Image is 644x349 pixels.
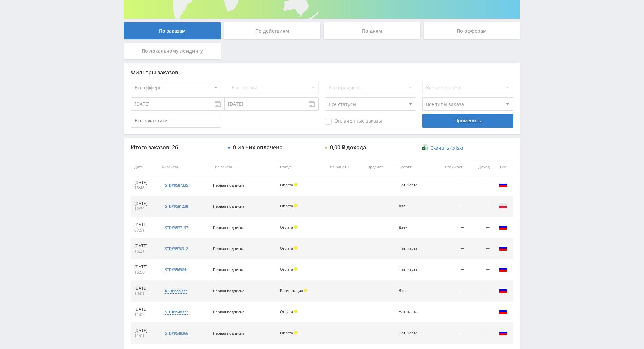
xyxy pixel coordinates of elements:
[399,183,428,187] div: Нат. карта
[294,204,298,207] span: Холд
[134,243,155,249] div: [DATE]
[134,228,155,233] div: 07:51
[468,238,493,259] td: —
[468,175,493,196] td: —
[294,183,298,186] span: Холд
[213,267,244,272] span: Первая подписка
[499,244,507,252] img: rus.png
[399,310,428,314] div: Нат. карта
[280,246,293,251] span: Оплата
[431,259,468,281] td: —
[431,175,468,196] td: —
[294,246,298,250] span: Холд
[165,267,188,272] div: std#9569841
[224,22,321,39] div: По действиям
[159,160,209,175] th: № заказа
[131,114,221,128] input: Все заказчики
[165,246,188,251] div: std#9570312
[499,223,507,231] img: rus.png
[294,331,298,334] span: Холд
[131,69,513,76] div: Фильтры заказов
[134,180,155,185] div: [DATE]
[134,264,155,270] div: [DATE]
[213,331,244,336] span: Первая подписка
[364,160,395,175] th: Предмет
[422,114,513,128] div: Применить
[165,309,188,315] div: std#9548372
[280,309,293,314] span: Оплата
[280,203,293,208] span: Оплата
[468,217,493,238] td: —
[213,309,244,314] span: Первая подписка
[468,323,493,344] td: —
[134,222,155,228] div: [DATE]
[468,259,493,281] td: —
[131,144,221,150] div: Итого заказов: 26
[280,267,293,272] span: Оплата
[233,144,283,150] div: 0 из них оплачено
[134,185,155,191] div: 18:46
[468,160,493,175] th: Доход
[280,330,293,335] span: Оплата
[430,145,463,151] span: Скачать (.xlsx)
[468,302,493,323] td: —
[493,160,513,175] th: Гео
[165,225,188,230] div: std#9577137
[399,267,428,272] div: Нат. карта
[431,196,468,217] td: —
[399,246,428,251] div: Нат. карта
[468,281,493,302] td: —
[213,225,244,230] span: Первая подписка
[213,246,244,251] span: Первая подписка
[277,160,325,175] th: Статус
[165,204,188,209] div: std#9581238
[131,160,159,175] th: Дата
[431,302,468,323] td: —
[325,160,364,175] th: Тип работы
[213,204,244,209] span: Первая подписка
[399,204,428,208] div: Дзен
[324,22,420,39] div: По дням
[213,183,244,188] span: Первая подписка
[431,160,468,175] th: Стоимость
[134,206,155,212] div: 12:29
[294,225,298,229] span: Холд
[210,160,277,175] th: Тип заказа
[422,144,428,151] img: xlsx
[325,118,382,125] span: Оплаченные заказы
[294,310,298,313] span: Холд
[499,265,507,273] img: rus.png
[134,201,155,206] div: [DATE]
[431,217,468,238] td: —
[399,225,428,230] div: Дзен
[134,286,155,291] div: [DATE]
[124,43,221,59] div: По локальному лендингу
[134,333,155,339] div: 11:01
[399,331,428,335] div: Нат. карта
[499,329,507,337] img: rus.png
[134,291,155,296] div: 10:01
[304,289,307,292] span: Холд
[134,307,155,312] div: [DATE]
[424,22,520,39] div: По офферам
[165,288,187,294] div: kai#9555337
[499,202,507,210] img: pol.png
[280,225,293,230] span: Оплата
[330,144,366,150] div: 0,00 ₽ дохода
[124,22,221,39] div: По заказам
[431,281,468,302] td: —
[134,312,155,317] div: 11:02
[165,331,188,336] div: std#9548366
[395,160,431,175] th: Потоки
[134,328,155,333] div: [DATE]
[431,238,468,259] td: —
[468,196,493,217] td: —
[422,145,463,151] a: Скачать (.xlsx)
[213,288,244,293] span: Первая подписка
[499,286,507,294] img: rus.png
[165,183,188,188] div: std#9587335
[294,267,298,271] span: Холд
[399,289,428,293] div: Дзен
[280,288,303,293] span: Регистрация
[134,270,155,275] div: 15:50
